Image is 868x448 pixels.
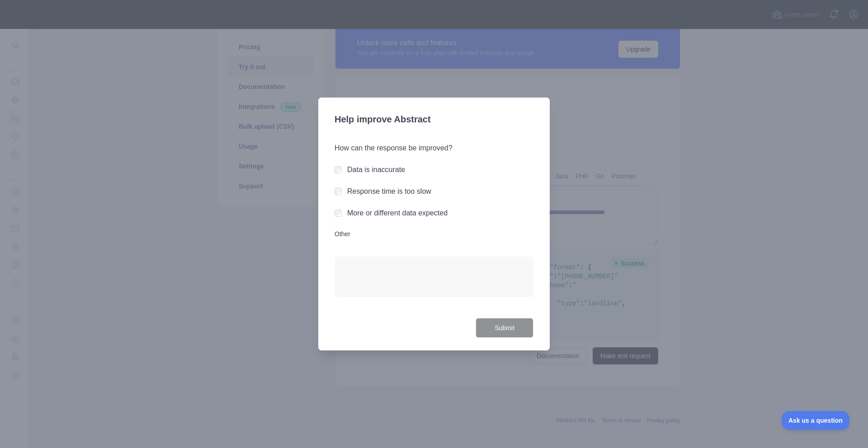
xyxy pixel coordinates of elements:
label: Other [335,229,533,238]
label: Data is inaccurate [347,166,405,173]
iframe: Toggle Customer Support [782,411,850,430]
h3: Help improve Abstract [335,108,533,132]
button: Submit [476,318,533,338]
label: More or different data expected [347,209,448,217]
label: Response time is too slow [347,187,431,195]
h3: How can the response be improved? [335,143,533,154]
